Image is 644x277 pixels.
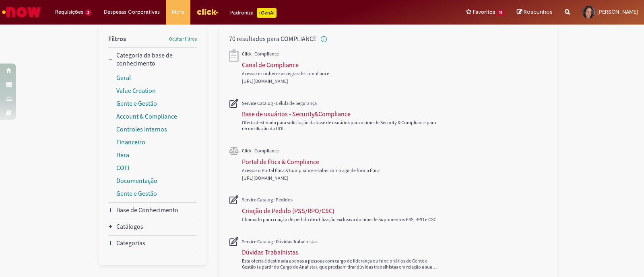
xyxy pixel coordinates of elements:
[497,9,505,16] span: 15
[473,8,495,16] span: Favoritos
[172,8,184,16] span: More
[196,6,218,18] img: click_logo_yellow_360x200.png
[104,8,160,16] span: Despesas Corporativas
[597,8,638,15] span: [PERSON_NAME]
[257,8,277,18] p: +GenAi
[230,8,277,18] div: Padroniza
[524,8,553,16] span: Rascunhos
[85,9,92,16] span: 2
[517,8,553,16] a: Rascunhos
[55,8,83,16] span: Requisições
[1,4,42,20] img: ServiceNow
